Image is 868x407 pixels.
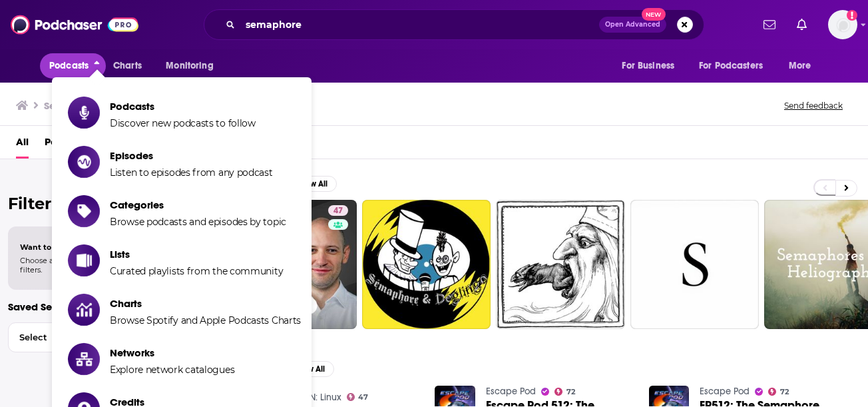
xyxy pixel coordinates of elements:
span: Podcasts [110,100,256,113]
span: Podcasts [49,57,89,75]
a: 47 [347,393,369,401]
a: All [16,131,29,159]
span: Explore network catalogues [110,364,234,376]
svg: Add a profile image [847,10,857,21]
button: Select [8,322,191,352]
span: Charts [113,57,142,75]
span: Select [9,333,162,342]
span: Lists [110,248,283,260]
h2: Filter By [8,194,191,213]
h3: Search [44,99,77,112]
button: close menu [40,53,106,79]
div: Search podcasts, credits, & more... [204,9,704,40]
a: Charts [105,53,150,79]
span: Discover new podcasts to follow [110,117,256,129]
a: Show notifications dropdown [791,13,812,36]
span: 47 [358,394,368,400]
button: open menu [779,53,828,79]
a: 72 [554,388,575,396]
span: For Business [622,57,674,75]
span: Want to filter your results? [20,242,125,252]
span: 72 [566,389,575,395]
span: Charts [110,297,301,310]
a: 72 [768,388,789,396]
a: Show notifications dropdown [758,13,781,36]
span: Listen to episodes from any podcast [110,167,273,179]
img: User Profile [828,10,857,39]
a: Podcasts [45,131,89,159]
button: open menu [612,53,691,79]
span: 72 [780,389,789,395]
a: Escape Pod [486,386,536,397]
span: Choose a tab above to access filters. [20,256,125,274]
button: Open AdvancedNew [599,17,666,33]
button: Show profile menu [828,10,857,39]
span: Open Advanced [605,21,660,28]
span: New [642,8,666,21]
span: More [789,57,811,75]
span: Episodes [110,149,273,162]
button: Send feedback [780,100,847,111]
span: Categories [110,199,286,211]
p: Saved Searches [8,300,191,313]
button: open menu [156,53,230,79]
span: For Podcasters [699,57,763,75]
img: Podchaser - Follow, Share and Rate Podcasts [11,12,138,37]
a: Escape Pod [700,386,750,397]
span: Browse Spotify and Apple Podcasts Charts [110,314,301,326]
span: Monitoring [166,57,213,75]
span: Curated playlists from the community [110,265,283,277]
span: Browse podcasts and episodes by topic [110,216,286,228]
span: Networks [110,346,234,359]
input: Search podcasts, credits, & more... [240,14,599,35]
button: open menu [690,53,782,79]
span: Logged in as acurnyn [828,10,857,39]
